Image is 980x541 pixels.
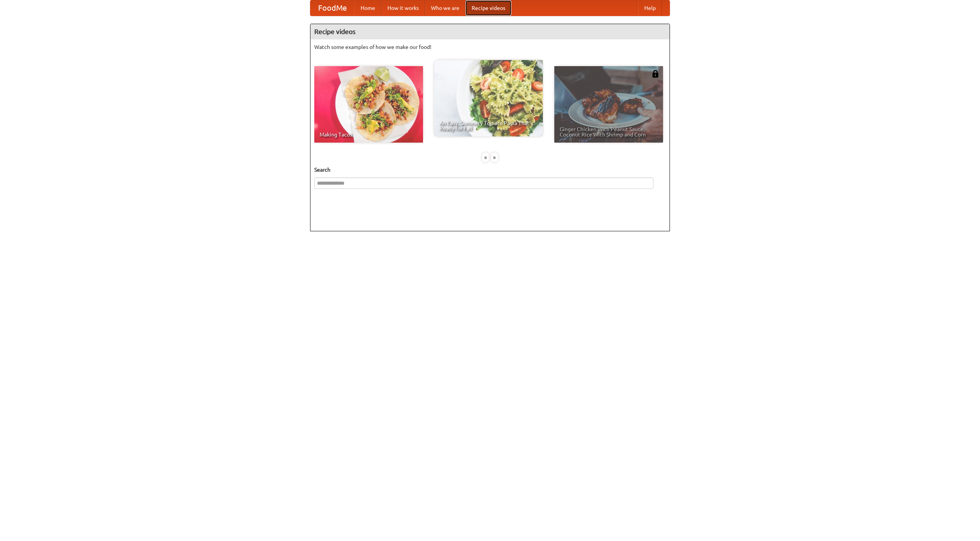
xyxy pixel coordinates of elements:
a: Making Tacos [314,66,423,143]
div: « [482,153,489,162]
a: Who we are [425,0,465,16]
span: Making Tacos [320,132,418,137]
span: An Easy, Summery Tomato Pasta That's Ready for Fall [439,120,537,131]
a: FoodMe [310,0,354,16]
a: An Easy, Summery Tomato Pasta That's Ready for Fall [434,60,543,136]
img: 483408.png [652,70,659,78]
h4: Recipe videos [310,24,670,39]
h5: Search [314,166,666,174]
a: Home [354,0,381,16]
a: Recipe videos [465,0,511,16]
a: How it works [381,0,425,16]
div: » [491,153,498,162]
p: Watch some examples of how we make our food! [314,43,666,51]
a: Help [638,0,662,16]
